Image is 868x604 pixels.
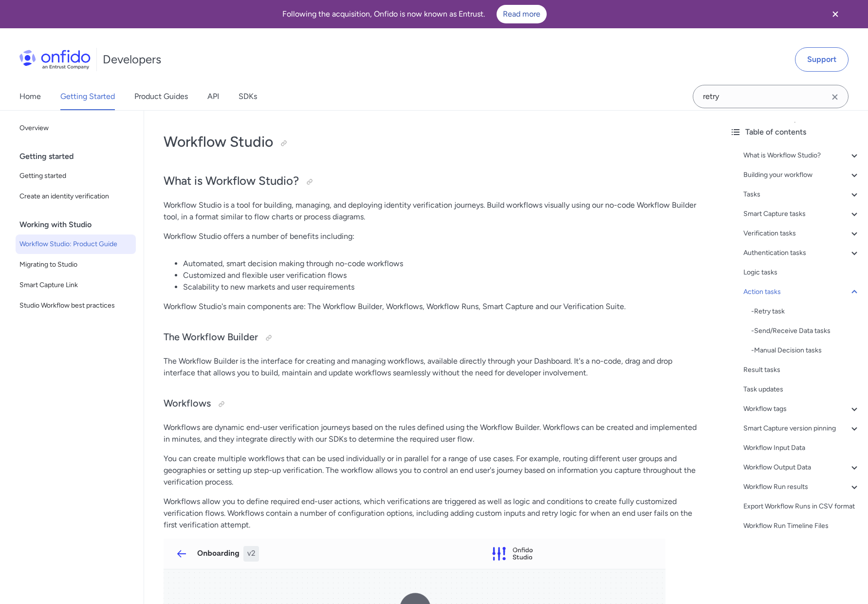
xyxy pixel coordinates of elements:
a: Workflow Studio: Product Guide [16,234,136,254]
a: Create an identity verification [16,187,136,206]
a: -Send/Receive Data tasks [751,325,860,337]
a: Workflow Run Timeline Files [743,520,860,532]
a: Smart Capture Link [16,275,136,295]
span: Smart Capture Link [19,279,132,291]
span: Workflow Studio: Product Guide [19,238,132,250]
div: - Retry task [751,306,860,317]
div: Table of contents [730,126,860,138]
p: Workflow Studio is a tool for building, managing, and deploying identity verification journeys. B... [164,199,702,223]
a: -Manual Decision tasks [751,345,860,356]
a: Workflow Run results [743,481,860,493]
a: Building your workflow [743,169,860,181]
a: Support [795,47,849,72]
a: Overview [16,118,136,138]
span: Getting started [19,170,132,182]
a: -Retry task [751,306,860,317]
a: Logic tasks [743,267,860,278]
li: Customized and flexible user verification flows [183,270,702,281]
a: Workflow Input Data [743,442,860,454]
a: Smart Capture version pinning [743,423,860,434]
h1: Workflow Studio [164,132,702,152]
a: Export Workflow Runs in CSV format [743,501,860,512]
img: Onfido Logo [19,50,91,69]
a: Smart Capture tasks [743,208,860,220]
a: Task updates [743,384,860,395]
p: Workflows are dynamic end-user verification journeys based on the rules defined using the Workflo... [164,422,702,445]
h3: Workflows [164,396,702,412]
h2: What is Workflow Studio? [164,173,702,190]
li: Scalability to new markets and user requirements [183,281,702,293]
p: Workflows allow you to define required end-user actions, which verifications are triggered as wel... [164,496,702,531]
a: API [207,83,219,110]
button: Close banner [817,2,853,26]
h3: The Workflow Builder [164,330,702,346]
a: Workflow tags [743,403,860,415]
div: Getting started [19,147,140,166]
p: The Workflow Builder is the interface for creating and managing workflows, available directly thr... [164,355,702,379]
a: Verification tasks [743,228,860,239]
a: Result tasks [743,364,860,376]
a: SDKs [239,83,257,110]
a: What is Workflow Studio? [743,150,860,161]
a: Home [19,83,41,110]
a: Authentication tasks [743,247,860,259]
a: Migrating to Studio [16,255,136,274]
svg: Close banner [830,8,841,20]
h1: Developers [103,52,161,67]
p: Workflow Studio offers a number of benefits including: [164,231,702,242]
a: Read more [497,5,547,23]
span: Overview [19,122,132,134]
a: Action tasks [743,286,860,298]
div: - Send/Receive Data tasks [751,325,860,337]
div: Following the acquisition, Onfido is now known as Entrust. [12,5,817,23]
svg: Clear search field button [829,91,841,103]
span: Studio Workflow best practices [19,300,132,312]
p: Workflow Studio's main components are: The Workflow Builder, Workflows, Workflow Runs, Smart Capt... [164,301,702,312]
p: You can create multiple workflows that can be used individually or in parallel for a range of use... [164,453,702,488]
span: Create an identity verification [19,191,132,202]
a: Studio Workflow best practices [16,296,136,315]
a: Product Guides [134,83,188,110]
a: Workflow Output Data [743,462,860,473]
a: Tasks [743,189,860,200]
div: Working with Studio [19,215,140,234]
a: Getting started [16,166,136,186]
span: Migrating to Studio [19,259,132,271]
div: - Manual Decision tasks [751,345,860,356]
a: Getting Started [60,83,115,110]
li: Automated, smart decision making through no-code workflows [183,258,702,270]
input: Onfido search input field [693,85,849,108]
